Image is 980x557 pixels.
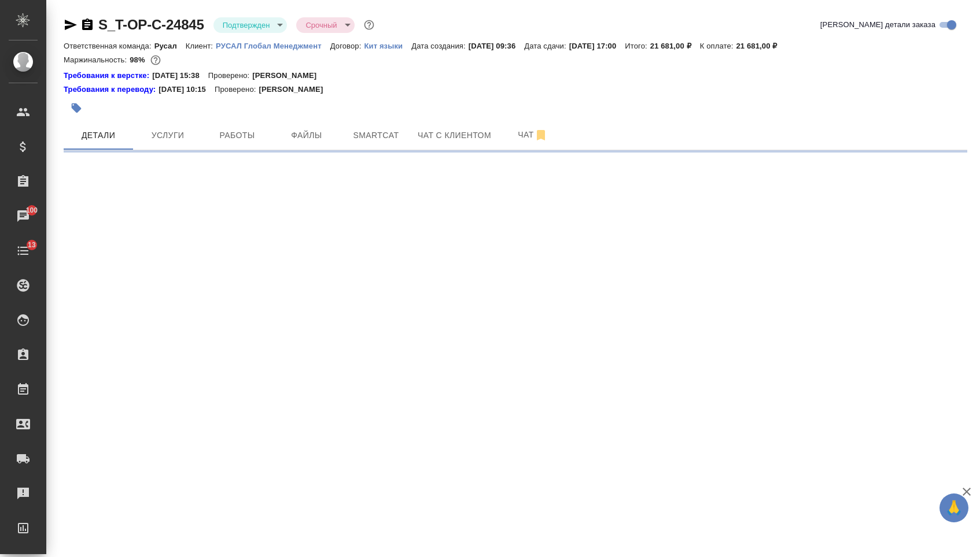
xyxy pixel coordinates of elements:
p: [PERSON_NAME] [252,70,325,81]
button: 🙏 [940,493,968,522]
p: Ответственная команда: [64,42,154,50]
span: Smartcat [348,128,404,143]
span: 100 [19,205,45,216]
div: Нажми, чтобы открыть папку с инструкцией [64,84,159,95]
a: Требования к верстке: [64,70,152,81]
button: Срочный [302,20,340,30]
p: Дата создания: [411,42,468,50]
span: [PERSON_NAME] детали заказа [820,19,935,31]
p: Дата сдачи: [524,42,569,50]
a: S_T-OP-C-24845 [98,17,204,32]
span: Работы [209,128,265,143]
p: Договор: [330,42,364,50]
p: 21 681,00 ₽ [736,42,786,50]
span: 13 [21,239,43,251]
span: Файлы [279,128,334,143]
button: Подтвержден [219,20,274,30]
span: Детали [71,128,126,143]
a: Требования к переводу: [64,84,159,95]
div: Подтвержден [213,17,288,33]
p: Маржинальность: [64,55,130,64]
button: Добавить тэг [64,95,89,121]
div: Нажми, чтобы открыть папку с инструкцией [64,70,152,81]
p: [PERSON_NAME] [259,84,331,95]
p: Клиент: [186,42,216,50]
span: Услуги [140,128,196,143]
button: Скопировать ссылку для ЯМессенджера [64,18,78,32]
p: 98% [130,55,148,64]
p: Проверено: [208,70,253,81]
p: [DATE] 15:38 [152,70,208,81]
p: Проверено: [215,84,259,95]
div: Подтвержден [296,17,354,33]
button: 337.40 RUB; [148,53,163,68]
p: [DATE] 10:15 [159,84,215,95]
p: [DATE] 09:36 [469,42,525,50]
button: Доп статусы указывают на важность/срочность заказа [362,17,377,32]
p: РУСАЛ Глобал Менеджмент [216,42,330,50]
button: Скопировать ссылку [80,18,94,32]
span: 🙏 [944,496,964,520]
a: РУСАЛ Глобал Менеджмент [216,40,330,50]
span: Чат [505,128,561,142]
p: [DATE] 17:00 [569,42,625,50]
p: Кит языки [364,42,411,50]
span: Чат с клиентом [418,128,491,143]
p: Итого: [625,42,650,50]
p: К оплате: [700,42,736,50]
p: 21 681,00 ₽ [650,42,700,50]
a: Кит языки [364,40,411,50]
p: Русал [154,42,186,50]
a: 13 [3,236,43,265]
a: 100 [3,202,43,231]
svg: Отписаться [534,128,548,142]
